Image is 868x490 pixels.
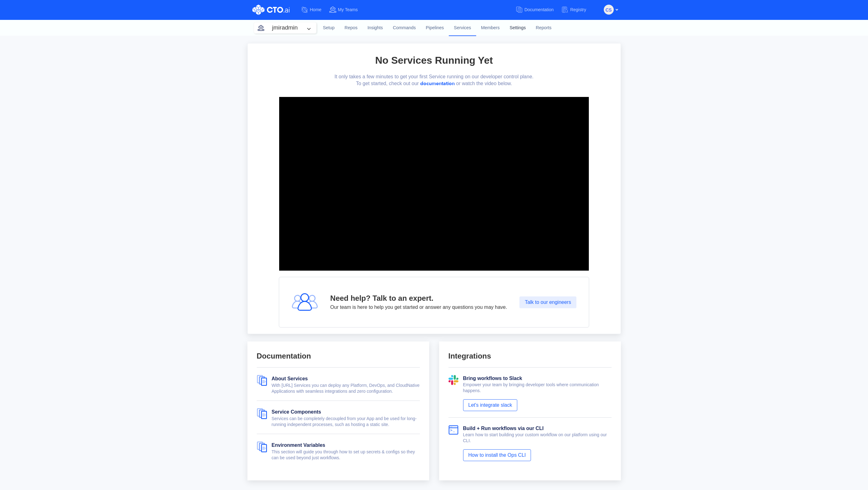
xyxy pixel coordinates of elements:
[272,416,420,428] div: Services can be completely decoupled from your App and be used for long-running independent proce...
[272,409,321,414] a: Service Components
[388,20,421,36] a: Commands
[421,20,449,36] a: Pipelines
[328,53,540,67] div: No Services Running Yet
[318,20,340,36] a: Setup
[504,20,531,36] a: Settings
[448,425,458,435] img: cli_terminal.svg
[272,382,420,394] div: With [URL] Services you can deploy any Platform, DevOps, and CloudNative Applications with seamle...
[463,375,612,382] div: Bring workflows to Slack
[310,7,321,12] span: Home
[604,5,614,15] button: CS
[328,67,540,87] div: It only takes a few minutes to get your first Service running on our developer control plane. To ...
[330,303,507,311] div: Our team is here to help you get started or answer any questions you may have.
[606,5,612,15] span: CS
[329,4,365,16] a: My Teams
[272,442,326,448] a: Environment Variables
[531,20,556,36] a: Reports
[448,375,458,385] img: slack.svg
[272,449,420,461] div: This section will guide you through how to set up secrets & configs so they can be used beyond ju...
[449,20,476,36] a: Services
[301,4,329,16] a: Home
[420,80,455,87] a: documentation
[519,296,576,308] button: Talk to our engineers
[257,375,267,386] img: documents.svg
[340,20,363,36] a: Repos
[272,376,308,381] a: About Services
[524,7,554,12] span: Documentation
[561,4,594,16] a: Registry
[257,351,420,368] div: Documentation
[463,449,531,461] a: How to install the Ops CLI
[363,20,388,36] a: Insights
[338,7,358,12] span: My Teams
[330,293,507,303] div: Need help? Talk to an expert.
[257,408,267,419] img: documents.svg
[252,5,290,15] img: CTO.ai Logo
[463,382,612,394] div: Empower your team by bringing developer tools where communication happens.
[570,7,586,12] span: Registry
[448,351,612,368] div: Integrations
[476,20,505,36] a: Members
[463,425,612,432] div: Build + Run workflows via our CLI
[279,97,589,271] iframe: YouTube video player
[463,399,518,411] a: Let's integrate slack
[515,4,561,16] a: Documentation
[257,442,267,452] img: documents.svg
[254,22,316,33] button: jmiradmin
[463,432,612,444] div: Learn how to start building your custom workflow on our platform using our CLI.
